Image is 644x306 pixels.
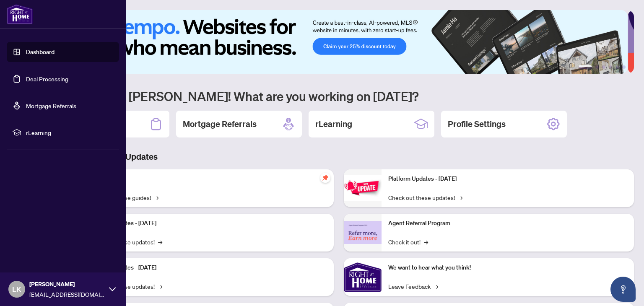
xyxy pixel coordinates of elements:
a: Mortgage Referrals [26,102,76,109]
span: rLearning [26,128,113,137]
img: Platform Updates - June 23, 2025 [344,175,382,201]
button: 4 [609,65,612,69]
img: logo [7,4,33,24]
button: 1 [579,65,592,69]
a: Check it out!→ [388,237,428,246]
img: We want to hear what you think! [344,258,382,296]
img: Slide 0 [44,10,628,74]
button: Open asap [610,277,636,302]
span: → [154,193,158,202]
span: LK [12,283,21,295]
h3: Brokerage & Industry Updates [44,151,634,163]
button: 2 [595,65,599,69]
img: Agent Referral Program [344,221,382,244]
p: We want to hear what you think! [388,263,627,272]
button: 5 [615,65,619,69]
a: Leave Feedback→ [388,282,438,291]
h1: Welcome back [PERSON_NAME]! What are you working on [DATE]? [44,88,634,104]
span: → [424,237,428,246]
button: 6 [622,65,626,69]
span: → [434,282,438,291]
p: Platform Updates - [DATE] [88,263,327,272]
h2: Mortgage Referrals [183,118,257,130]
p: Self-Help [88,174,327,184]
a: Dashboard [26,48,55,56]
span: → [158,237,162,246]
span: [EMAIL_ADDRESS][DOMAIN_NAME] [29,290,105,299]
p: Agent Referral Program [388,219,627,228]
a: Check out these updates!→ [388,193,462,202]
p: Platform Updates - [DATE] [388,174,627,184]
span: pushpin [320,173,330,183]
h2: rLearning [315,118,352,130]
p: Platform Updates - [DATE] [88,219,327,228]
h2: Profile Settings [448,118,506,130]
button: 3 [602,65,605,69]
a: Deal Processing [26,75,68,83]
span: → [458,193,462,202]
span: → [158,282,162,291]
span: [PERSON_NAME] [29,280,105,289]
